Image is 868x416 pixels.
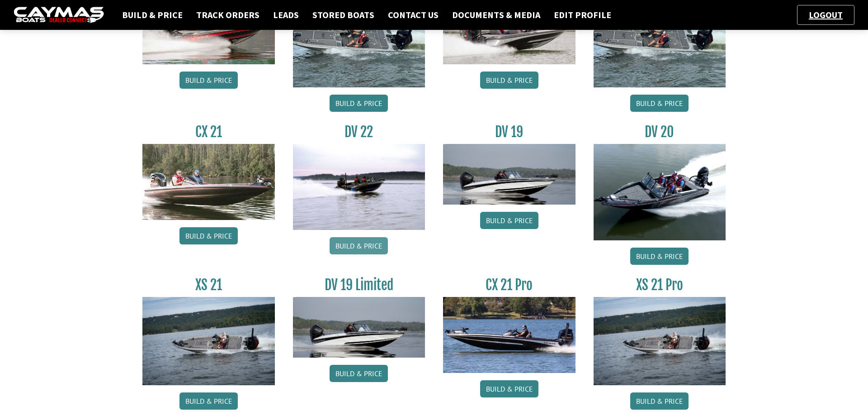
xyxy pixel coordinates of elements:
[549,9,616,21] a: Edit Profile
[443,124,576,140] h3: DV 19
[594,124,726,140] h3: DV 20
[443,277,576,293] h3: CX 21 Pro
[594,297,726,385] img: XS_21_thumbnail.jpg
[293,144,425,230] img: DV22_original_motor_cropped_for_caymas_connect.jpg
[480,212,538,229] a: Build & Price
[630,392,689,410] a: Build & Price
[142,124,275,140] h3: CX 21
[142,297,275,385] img: XS_21_thumbnail.jpg
[443,144,576,205] img: dv-19-ban_from_website_for_caymas_connect.png
[142,277,275,293] h3: XS 21
[630,248,689,265] a: Build & Price
[293,277,425,293] h3: DV 19 Limited
[192,9,264,21] a: Track Orders
[330,237,388,254] a: Build & Price
[308,9,379,21] a: Stored Boats
[179,392,238,410] a: Build & Price
[179,227,238,244] a: Build & Price
[142,144,275,220] img: CX21_thumb.jpg
[269,9,303,21] a: Leads
[594,277,726,293] h3: XS 21 Pro
[330,365,388,382] a: Build & Price
[383,9,443,21] a: Contact Us
[480,72,538,89] a: Build & Price
[293,297,425,358] img: dv-19-ban_from_website_for_caymas_connect.png
[330,95,388,112] a: Build & Price
[14,7,104,24] img: caymas-dealer-connect-2ed40d3bc7270c1d8d7ffb4b79bf05adc795679939227970def78ec6f6c03838.gif
[293,124,425,140] h3: DV 22
[443,297,576,373] img: CX-21Pro_thumbnail.jpg
[448,9,545,21] a: Documents & Media
[179,72,238,89] a: Build & Price
[118,9,187,21] a: Build & Price
[804,9,847,20] a: Logout
[594,144,726,240] img: DV_20_from_website_for_caymas_connect.png
[630,95,689,112] a: Build & Price
[480,380,538,397] a: Build & Price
